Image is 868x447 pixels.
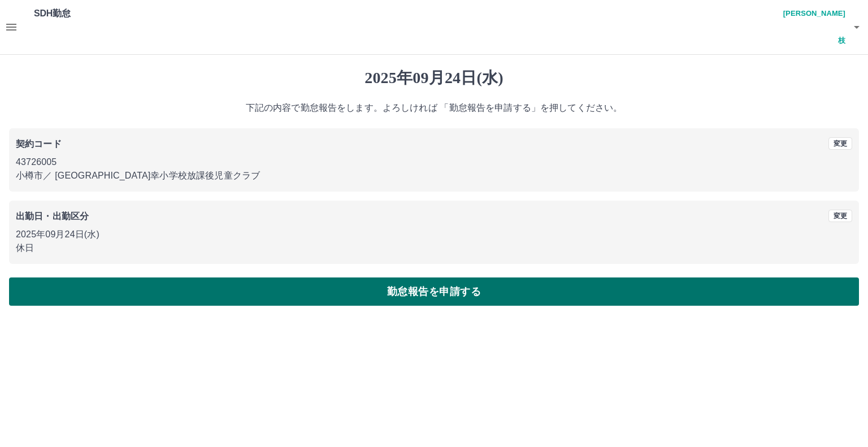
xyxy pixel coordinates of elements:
[9,101,859,115] p: 下記の内容で勤怠報告をします。よろしければ 「勤怠報告を申請する」を押してください。
[9,277,859,306] button: 勤怠報告を申請する
[9,68,859,88] h1: 2025年09月24日(水)
[16,228,852,241] p: 2025年09月24日(水)
[16,155,852,169] p: 43726005
[16,139,62,149] b: 契約コード
[16,169,852,183] p: 小樽市 ／ [GEOGRAPHIC_DATA]幸小学校放課後児童クラブ
[16,241,852,255] p: 休日
[16,211,89,221] b: 出勤日・出勤区分
[828,137,852,150] button: 変更
[828,210,852,222] button: 変更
